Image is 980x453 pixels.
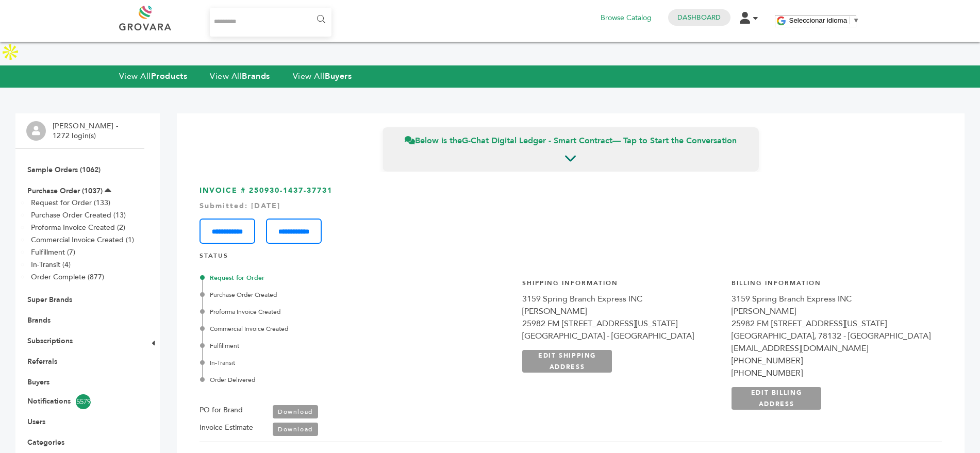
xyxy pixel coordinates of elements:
[26,121,46,141] img: profile.png
[732,355,931,367] div: [PHONE_NUMBER]
[76,394,91,409] span: 5579
[522,350,612,373] a: EDIT SHIPPING ADDRESS
[202,324,459,333] div: Commercial Invoice Created
[789,16,860,24] a: Seleccionar idioma​
[789,16,848,24] span: Seleccionar idioma
[273,423,318,436] a: Download
[732,367,931,379] div: [PHONE_NUMBER]
[522,279,721,293] h4: Shipping Information
[732,317,931,330] div: 25982 FM [STREET_ADDRESS][US_STATE]
[405,135,737,146] span: Below is the — Tap to Start the Conversation
[732,279,931,293] h4: Billing Information
[27,377,49,387] a: Buyers
[27,438,64,447] a: Categories
[850,16,850,24] span: ​
[27,165,101,175] a: Sample Orders (1062)
[732,387,821,410] a: EDIT BILLING ADDRESS
[293,71,352,82] a: View AllBuyers
[27,336,73,346] a: Subscriptions
[732,293,931,305] div: 3159 Spring Branch Express INC
[200,404,243,416] label: PO for Brand
[325,71,352,82] strong: Buyers
[31,272,104,282] a: Order Complete (877)
[151,71,187,82] strong: Products
[601,12,652,24] a: Browse Catalog
[522,330,721,342] div: [GEOGRAPHIC_DATA] - [GEOGRAPHIC_DATA]
[200,201,942,211] div: Submitted: [DATE]
[202,307,459,316] div: Proforma Invoice Created
[732,305,931,317] div: [PERSON_NAME]
[242,71,270,82] strong: Brands
[200,422,253,434] label: Invoice Estimate
[210,71,270,82] a: View AllBrands
[27,186,103,196] a: Purchase Order (1037)
[200,186,942,244] h3: INVOICE # 250930-1437-37731
[522,305,721,317] div: [PERSON_NAME]
[27,295,72,305] a: Super Brands
[31,235,134,245] a: Commercial Invoice Created (1)
[677,13,721,22] a: Dashboard
[202,358,459,367] div: In-Transit
[27,357,57,366] a: Referrals
[200,251,942,265] h4: STATUS
[462,135,612,146] strong: G-Chat Digital Ledger - Smart Contract
[732,330,931,342] div: [GEOGRAPHIC_DATA], 78132 - [GEOGRAPHIC_DATA]
[202,375,459,384] div: Order Delivered
[31,198,110,208] a: Request for Order (133)
[853,16,859,24] span: ▼
[202,341,459,350] div: Fulfillment
[27,417,45,427] a: Users
[522,293,721,305] div: 3159 Spring Branch Express INC
[31,247,75,257] a: Fulfillment (7)
[27,394,132,409] a: Notifications5579
[31,210,126,220] a: Purchase Order Created (13)
[53,121,121,141] li: [PERSON_NAME] - 1272 login(s)
[522,317,721,330] div: 25982 FM [STREET_ADDRESS][US_STATE]
[210,8,332,37] input: Search...
[31,260,71,270] a: In-Transit (4)
[273,405,318,418] a: Download
[202,273,459,282] div: Request for Order
[31,223,125,232] a: Proforma Invoice Created (2)
[27,315,51,325] a: Brands
[119,71,188,82] a: View AllProducts
[732,342,931,355] div: [EMAIL_ADDRESS][DOMAIN_NAME]
[202,290,459,299] div: Purchase Order Created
